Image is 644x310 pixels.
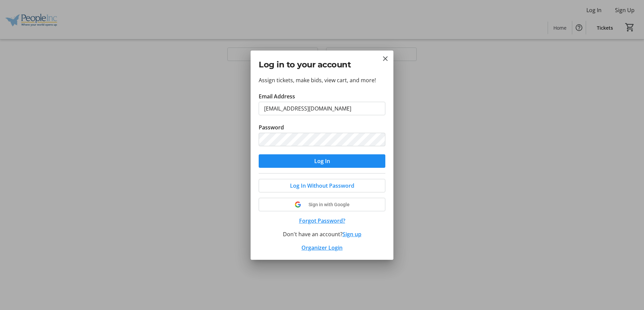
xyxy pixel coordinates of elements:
[259,179,385,192] button: Log In Without Password
[381,55,389,63] button: Close
[259,217,385,225] button: Forgot Password?
[259,59,385,71] h2: Log in to your account
[259,154,385,168] button: Log In
[259,92,295,100] label: Email Address
[301,244,343,251] a: Organizer Login
[259,76,385,84] p: Assign tickets, make bids, view cart, and more!
[259,230,385,238] div: Don't have an account?
[259,102,385,115] input: Email Address
[343,230,361,238] button: Sign up
[309,202,350,207] span: Sign in with Google
[290,182,354,190] span: Log In Without Password
[259,198,385,211] button: Sign in with Google
[259,123,284,131] label: Password
[314,157,330,165] span: Log In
